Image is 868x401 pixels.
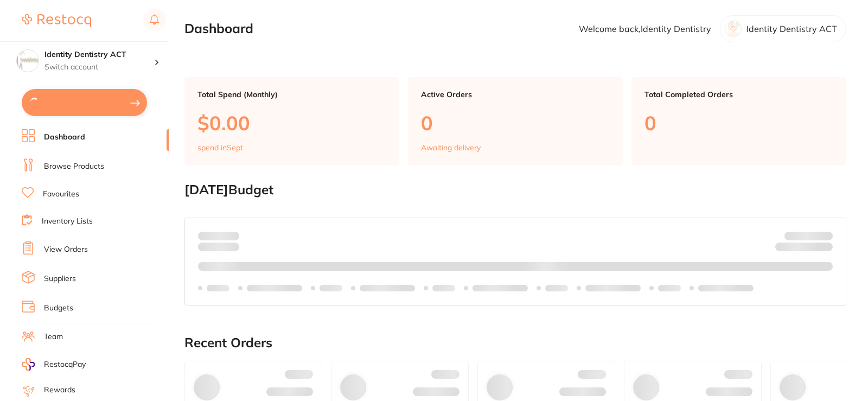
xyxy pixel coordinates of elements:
[42,216,93,227] a: Inventory Lists
[44,332,63,342] a: Team
[644,90,833,99] p: Total Completed Orders
[207,284,229,292] p: Labels
[432,284,455,292] p: Labels
[22,358,86,371] a: RestocqPay
[197,112,386,134] p: $0.00
[814,244,833,254] strong: $0.00
[44,62,154,73] p: Switch account
[247,284,302,292] p: Labels extended
[184,21,253,36] h2: Dashboard
[184,77,399,165] a: Total Spend (Monthly)$0.00spend inSept
[812,231,833,240] strong: $NaN
[421,143,481,152] p: Awaiting delivery
[44,273,76,284] a: Suppliers
[320,284,342,292] p: Labels
[421,112,610,134] p: 0
[197,90,386,99] p: Total Spend (Monthly)
[746,24,837,34] p: Identity Dentistry ACT
[421,90,610,99] p: Active Orders
[184,182,846,198] h2: [DATE] Budget
[22,8,91,33] a: Restocq Logo
[198,240,239,253] p: month
[198,231,239,240] p: Spent:
[22,358,35,371] img: RestocqPay
[585,284,641,292] p: Labels extended
[197,143,243,152] p: spend in Sept
[658,284,681,292] p: Labels
[784,231,833,240] p: Budget:
[545,284,568,292] p: Labels
[44,244,88,255] a: View Orders
[17,50,39,72] img: Identity Dentistry ACT
[360,284,415,292] p: Labels extended
[775,240,833,253] p: Remaining:
[184,335,846,351] h2: Recent Orders
[44,359,86,370] span: RestocqPay
[44,49,154,60] h4: Identity Dentistry ACT
[220,231,239,240] strong: $0.00
[408,77,623,165] a: Active Orders0Awaiting delivery
[698,284,754,292] p: Labels extended
[44,132,85,143] a: Dashboard
[473,284,528,292] p: Labels extended
[44,385,75,396] a: Rewards
[644,112,833,134] p: 0
[579,24,711,34] p: Welcome back, Identity Dentistry
[631,77,846,165] a: Total Completed Orders0
[44,303,73,314] a: Budgets
[22,14,91,27] img: Restocq Logo
[43,189,79,200] a: Favourites
[44,161,104,172] a: Browse Products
